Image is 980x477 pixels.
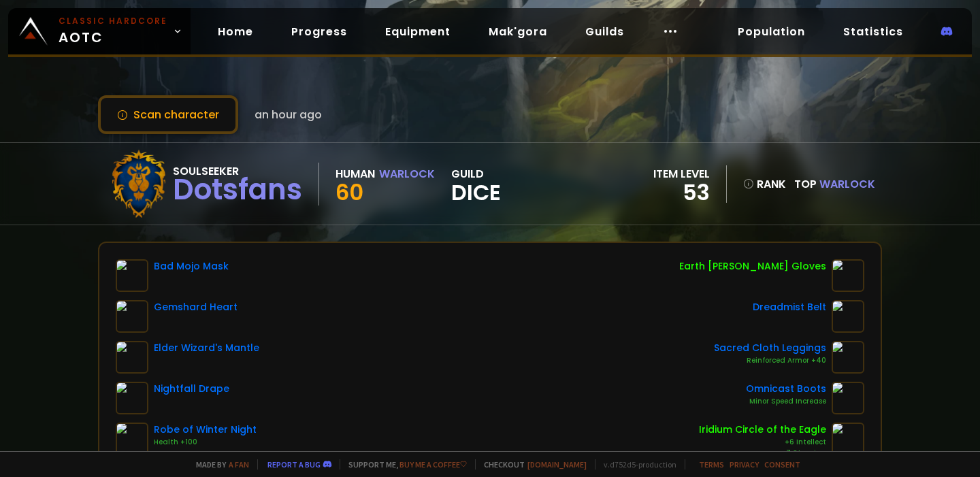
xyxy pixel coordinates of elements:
[714,355,826,366] div: Reinforced Armor +40
[832,18,914,46] a: Statistics
[699,448,826,459] div: +7 Stamina
[574,18,635,46] a: Guilds
[832,382,864,414] img: item-11822
[475,459,587,470] span: Checkout
[59,15,167,27] small: Classic Hardcore
[451,165,501,203] div: guild
[714,341,826,355] div: Sacred Cloth Leggings
[653,182,710,203] div: 53
[116,300,148,333] img: item-17707
[746,396,826,407] div: Minor Speed Increase
[154,382,229,396] div: Nightfall Drape
[229,459,249,470] a: a fan
[154,423,257,437] div: Robe of Winter Night
[280,18,358,46] a: Progress
[188,459,249,470] span: Made by
[59,15,167,48] span: AOTC
[743,176,786,193] div: rank
[699,423,826,437] div: Iridium Circle of the Eagle
[746,382,826,396] div: Omnicast Boots
[116,423,148,455] img: item-14136
[679,259,826,274] div: Earth [PERSON_NAME] Gloves
[374,18,461,46] a: Equipment
[832,259,864,292] img: item-21318
[819,176,875,192] span: Warlock
[207,18,264,46] a: Home
[699,437,826,448] div: +6 Intellect
[832,300,864,333] img: item-16702
[154,341,259,355] div: Elder Wizard's Mantle
[340,459,467,470] span: Support me,
[753,300,826,314] div: Dreadmist Belt
[116,341,148,374] img: item-13013
[527,459,587,470] a: [DOMAIN_NAME]
[379,165,435,182] div: Warlock
[154,259,229,274] div: Bad Mojo Mask
[451,182,501,203] span: Dice
[727,18,816,46] a: Population
[116,382,148,414] img: item-12465
[730,459,759,470] a: Privacy
[699,459,724,470] a: Terms
[478,18,558,46] a: Mak'gora
[336,177,363,208] span: 60
[154,300,238,314] div: Gemshard Heart
[255,106,322,123] span: an hour ago
[267,459,321,470] a: Report a bug
[794,176,875,193] div: Top
[8,8,191,54] a: Classic HardcoreAOTC
[832,423,864,455] img: item-11987
[116,259,148,292] img: item-9470
[653,165,710,182] div: item level
[98,95,238,134] button: Scan character
[173,163,302,180] div: Soulseeker
[399,459,467,470] a: Buy me a coffee
[173,180,302,200] div: Dotsfans
[154,437,257,448] div: Health +100
[595,459,676,470] span: v. d752d5 - production
[832,341,864,374] img: item-18745
[764,459,800,470] a: Consent
[336,165,375,182] div: Human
